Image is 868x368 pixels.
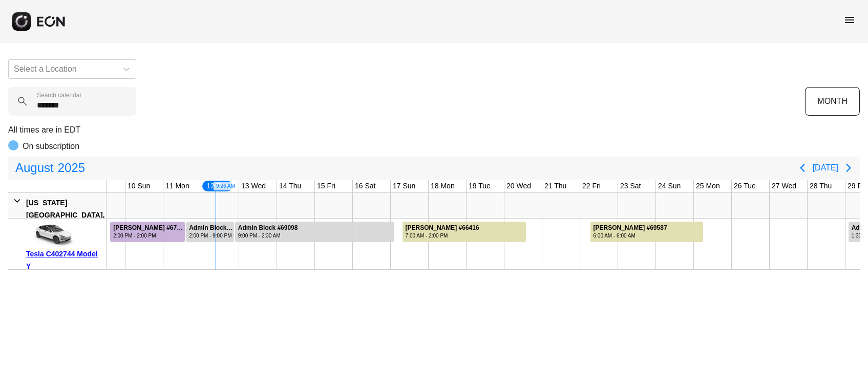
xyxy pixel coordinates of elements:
[238,224,298,232] div: Admin Block #69098
[189,232,233,240] div: 2:00 PM - 9:00 PM
[504,180,533,192] div: 20 Wed
[353,180,377,192] div: 16 Sat
[239,180,268,192] div: 13 Wed
[808,180,834,192] div: 28 Thu
[838,158,859,178] button: Next page
[594,224,667,232] div: [PERSON_NAME] #69587
[23,140,79,153] p: On subscription
[13,158,56,178] span: August
[113,224,184,232] div: [PERSON_NAME] #67922
[580,180,603,192] div: 22 Fri
[845,180,868,192] div: 29 Fri
[26,197,104,233] div: [US_STATE][GEOGRAPHIC_DATA], [GEOGRAPHIC_DATA]
[8,124,860,136] p: All times are in EDT
[770,180,798,192] div: 27 Wed
[406,232,479,240] div: 7:00 AM - 2:00 PM
[618,180,643,192] div: 23 Sat
[277,180,303,192] div: 14 Thu
[590,219,704,242] div: Rented for 3 days by Axell Rivera Current status is verified
[235,219,395,242] div: Rented for 5 days by Admin Block Current status is rental
[56,158,87,178] span: 2025
[429,180,457,192] div: 18 Mon
[26,222,77,248] img: car
[113,232,184,240] div: 2:00 PM - 2:00 PM
[542,180,568,192] div: 21 Thu
[37,91,81,99] label: Search calendar
[125,180,152,192] div: 10 Sun
[467,180,493,192] div: 19 Tue
[402,219,527,242] div: Rented for 4 days by justin katz Current status is verified
[805,87,860,116] button: MONTH
[163,180,192,192] div: 11 Mon
[9,158,91,178] button: August2025
[189,224,233,232] div: Admin Block #69776
[843,14,856,26] span: menu
[656,180,683,192] div: 24 Sun
[813,159,838,177] button: [DATE]
[201,180,234,192] div: 12 Tue
[732,180,758,192] div: 26 Tue
[110,219,185,242] div: Rented for 2 days by Nanzhong Deng Current status is cleaning
[792,158,813,178] button: Previous page
[26,248,102,272] div: Tesla C402744 Model Y
[238,232,298,240] div: 9:00 PM - 2:30 AM
[406,224,479,232] div: [PERSON_NAME] #66416
[315,180,337,192] div: 15 Fri
[594,232,667,240] div: 6:00 AM - 6:00 AM
[694,180,722,192] div: 25 Mon
[185,219,235,242] div: Rented for 2 days by Admin Block Current status is rental
[391,180,417,192] div: 17 Sun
